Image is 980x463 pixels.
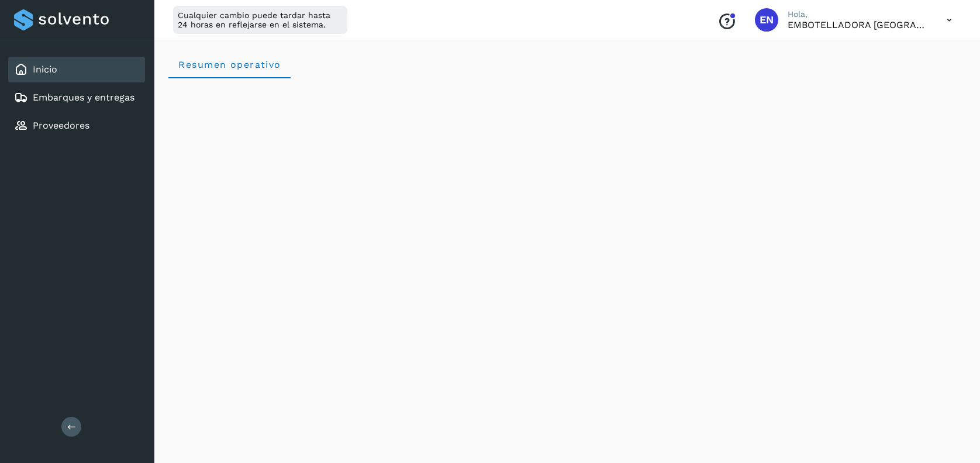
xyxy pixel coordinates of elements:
div: Embarques y entregas [8,85,145,110]
div: Proveedores [8,113,145,139]
a: Proveedores [33,120,89,131]
span: Resumen operativo [178,59,281,70]
div: Cualquier cambio puede tardar hasta 24 horas en reflejarse en el sistema. [173,6,347,34]
a: Embarques y entregas [33,92,134,103]
p: EMBOTELLADORA NIAGARA DE MEXICO [788,19,928,30]
div: Inicio [8,57,145,82]
a: Inicio [33,64,57,75]
p: Hola, [788,9,928,19]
